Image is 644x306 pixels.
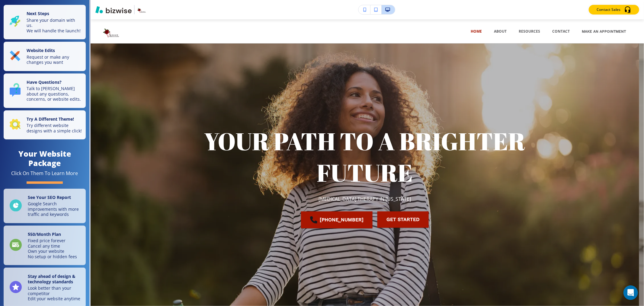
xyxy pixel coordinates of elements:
[28,238,77,259] p: Fixed price forever Cancel any time Own your website No setup or hidden fees
[471,29,482,34] p: HOME
[27,47,55,53] strong: Website Edits
[4,42,86,71] button: Website EditsRequest or make any changes you want
[137,5,147,15] img: Your Logo
[28,194,71,200] strong: See Your SEO Report
[552,29,570,34] p: CONTACT
[301,212,373,229] a: [PHONE_NUMBER]
[4,149,86,168] h4: Your Website Package
[27,18,82,34] p: Share your domain with us. We will handle the launch!
[4,226,86,265] a: $50/Month PlanFixed price foreverCancel any timeOwn your websiteNo setup or hidden fees
[319,195,411,203] p: [MEDICAL_DATA] THERAPY IN [US_STATE]
[519,29,540,34] p: RESOURCES
[27,116,74,122] strong: Try A Different Theme!
[623,285,638,300] div: Open Intercom Messenger
[4,189,86,223] a: See Your SEO ReportGoogle Search improvements with more traffic and keywords
[589,5,639,15] button: Contact Sales
[27,123,82,133] p: Try different website designs with a simple click!
[597,7,620,12] p: Contact Sales
[103,22,163,41] img: V Rose Counseling & Consulting Services LLC
[95,6,132,13] img: Bizwise Logo
[204,125,526,188] h1: YOUR PATH TO A BRIGHTER FUTURE
[4,73,86,108] button: Have Questions?Talk to [PERSON_NAME] about any questions, concerns, or website edits.
[377,212,429,228] button: Get started
[28,273,75,285] strong: Stay ahead of design & technology standards
[28,285,82,301] p: Look better than your competitor Edit your website anytime
[4,110,86,140] button: Try A Different Theme!Try different website designs with a simple click!
[27,86,82,102] p: Talk to [PERSON_NAME] about any questions, concerns, or website edits.
[27,54,82,65] p: Request or make any changes you want
[494,29,507,34] p: ABOUT
[582,22,626,41] a: Make an Appointment
[28,201,82,217] p: Google Search improvements with more traffic and keywords
[27,79,62,85] strong: Have Questions?
[27,11,49,16] strong: Next Steps
[4,5,86,39] button: Next StepsShare your domain with us.We will handle the launch!
[28,231,61,237] strong: $ 50 /Month Plan
[11,170,78,177] div: Click On Them To Learn More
